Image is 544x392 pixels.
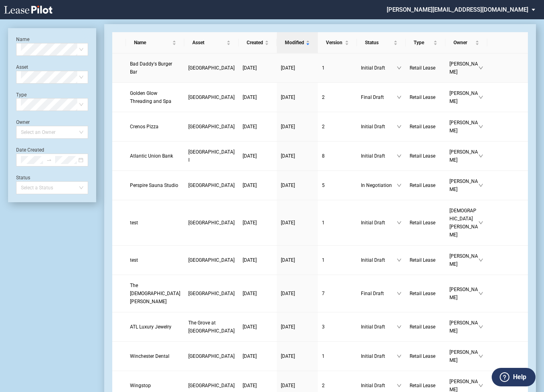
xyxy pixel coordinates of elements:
span: Retail Lease [410,220,435,226]
span: down [397,183,402,188]
a: Crenos Pizza [130,123,180,131]
span: Initial Draft [361,256,397,264]
a: 1 [322,352,353,360]
label: Asset [16,64,28,70]
a: [GEOGRAPHIC_DATA] I [188,148,235,164]
a: Winchester Dental [130,352,180,360]
span: to [46,157,52,163]
span: 5 [322,183,325,188]
span: [DATE] [243,220,257,226]
a: [DATE] [243,323,273,331]
span: [DATE] [281,324,295,330]
th: Owner [445,32,487,53]
span: down [397,258,402,263]
span: [PERSON_NAME] [449,60,478,76]
span: [PERSON_NAME] [449,89,478,105]
span: Winchester Dental [130,353,169,359]
th: Created [239,32,277,53]
span: In Negotiation [361,181,397,189]
span: down [478,354,483,359]
a: [DATE] [243,152,273,160]
span: Final Draft [361,93,397,101]
span: Park West Village II [188,220,235,226]
a: [GEOGRAPHIC_DATA] [188,352,235,360]
span: down [478,154,483,158]
span: [DATE] [243,291,257,296]
span: 1 [322,257,325,263]
th: Type [406,32,445,53]
a: [DATE] [243,93,273,101]
a: [DATE] [243,382,273,390]
a: Retail Lease [410,289,441,298]
span: Park West Village II [188,183,235,188]
label: Type [16,92,27,98]
a: Retail Lease [410,64,441,72]
label: Date Created [16,147,44,153]
span: test [130,257,138,263]
a: Retail Lease [410,382,441,390]
span: Retail Lease [410,383,435,388]
span: [PERSON_NAME] [449,348,478,364]
a: [DATE] [281,123,314,131]
a: [DATE] [281,152,314,160]
a: 8 [322,152,353,160]
span: test [130,220,138,226]
span: 7 [322,291,325,296]
span: [PERSON_NAME] [449,319,478,335]
span: [PERSON_NAME] [449,285,478,302]
span: [DATE] [243,324,257,330]
span: Retail Lease [410,124,435,129]
th: Asset [184,32,239,53]
a: Retail Lease [410,256,441,264]
span: Wingstop [130,383,151,388]
span: [DATE] [281,257,295,263]
span: Retail Lease [410,94,435,100]
span: Waterloo Crossing [188,353,235,359]
a: Retail Lease [410,152,441,160]
span: down [478,383,483,388]
span: Initial Draft [361,323,397,331]
a: 1 [322,219,353,227]
a: test [130,219,180,227]
a: ATL Luxury Jewelry [130,323,180,331]
a: Retail Lease [410,93,441,101]
span: [DATE] [281,94,295,100]
span: down [397,324,402,329]
a: [GEOGRAPHIC_DATA] [188,181,235,189]
span: Retail Lease [410,153,435,159]
span: Modified [285,39,304,47]
a: 1 [322,64,353,72]
span: 1 [322,220,325,226]
span: Park West Village I [188,149,235,163]
th: Name [126,32,184,53]
span: Initial Draft [361,382,397,390]
a: [DATE] [281,352,314,360]
a: [DATE] [281,323,314,331]
a: [DATE] [281,219,314,227]
a: 2 [322,93,353,101]
a: [GEOGRAPHIC_DATA] [188,219,235,227]
span: [DATE] [281,124,295,129]
label: Status [16,175,30,181]
a: [DATE] [243,64,273,72]
a: [GEOGRAPHIC_DATA] [188,382,235,390]
a: Atlantic Union Bank [130,152,180,160]
a: [GEOGRAPHIC_DATA] [188,289,235,298]
span: Retail Lease [410,257,435,263]
a: Retail Lease [410,123,441,131]
span: down [478,220,483,225]
span: Final Draft [361,289,397,298]
a: Perspire Sauna Studio [130,181,180,189]
span: down [478,183,483,188]
span: Retail Lease [410,324,435,330]
span: Perspire Sauna Studio [130,183,178,188]
span: down [478,95,483,100]
span: [DEMOGRAPHIC_DATA][PERSON_NAME] [449,207,478,239]
span: down [397,154,402,158]
a: 3 [322,323,353,331]
a: 2 [322,123,353,131]
a: test [130,256,180,264]
a: [DATE] [243,219,273,227]
span: down [478,66,483,70]
span: [DATE] [281,65,295,71]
